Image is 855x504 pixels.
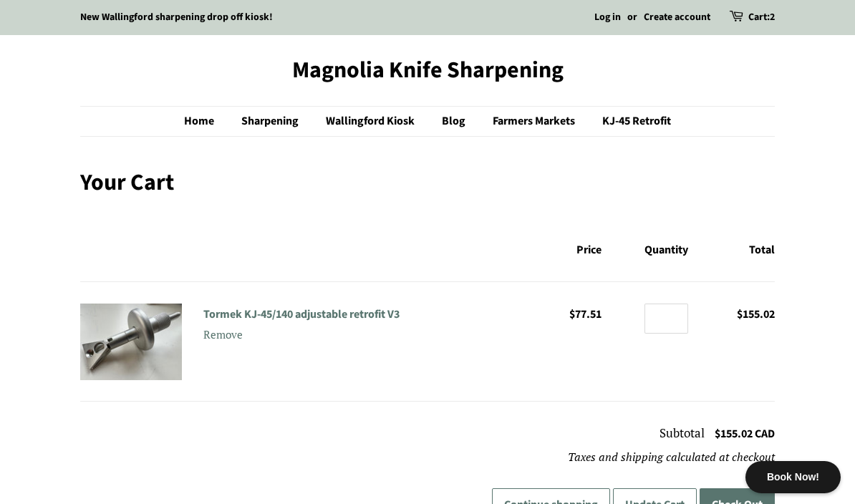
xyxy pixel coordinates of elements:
a: Cart:2 [748,9,775,26]
a: Wallingford Kiosk [315,107,429,136]
li: or [627,9,637,26]
a: Blog [431,107,480,136]
img: Tormek KJ-45/140 adjustable retrofit V3 [80,304,182,380]
small: Remove [203,327,243,341]
a: New Wallingford sharpening drop off kiosk! [80,10,273,24]
a: Home [184,107,228,136]
span: Total [749,242,775,258]
input: Quantity [644,304,688,334]
span: $77.51 [569,306,602,322]
a: Tormek KJ-45/140 adjustable retrofit V3 [203,307,400,322]
span: Quantity [644,242,688,258]
span: $155.02 CAD [715,426,775,442]
a: Create account [644,10,710,24]
a: KJ-45 Retrofit [591,107,671,136]
a: Remove [203,324,427,345]
span: Price [576,242,602,258]
span: 2 [770,10,775,24]
div: Book Now! [745,461,841,493]
span: Subtotal [660,425,705,441]
h1: Your Cart [80,169,775,196]
a: Magnolia Knife Sharpening [80,57,775,84]
span: $155.02 [737,306,775,322]
a: Sharpening [231,107,313,136]
a: Log in [594,10,621,24]
a: Farmers Markets [482,107,589,136]
em: Taxes and shipping calculated at checkout [568,449,775,465]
